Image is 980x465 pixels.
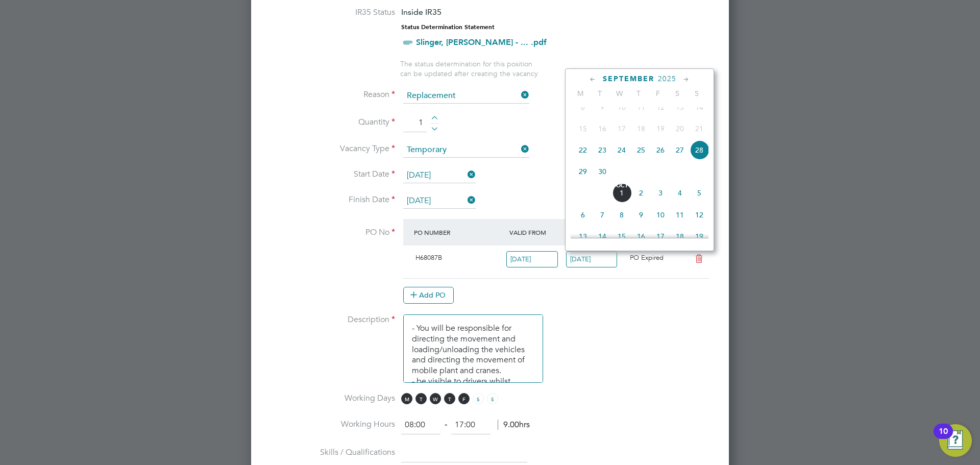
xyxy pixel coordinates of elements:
span: 10 [612,97,631,117]
span: T [629,89,648,98]
input: 17:00 [451,416,491,434]
span: 29 [573,162,593,181]
span: 5 [690,183,709,203]
span: F [648,89,668,98]
span: 23 [593,140,612,160]
label: Working Days [267,393,395,404]
input: 08:00 [401,416,440,434]
span: 2 [631,183,651,203]
span: 26 [651,140,670,160]
span: F [458,393,470,404]
span: S [473,393,484,404]
span: 10 [651,205,670,225]
div: PO Number [411,223,507,241]
span: 12 [651,97,670,117]
span: The status determination for this position can be updated after creating the vacancy [400,59,538,78]
span: T [415,393,427,404]
input: Select one [403,168,476,183]
span: 12 [690,205,709,225]
span: 9 [631,205,651,225]
span: 20 [670,119,690,138]
input: Select one [403,193,476,209]
span: 17 [651,227,670,246]
span: W [609,89,629,98]
span: 18 [631,119,651,138]
span: S [687,89,706,98]
a: Slinger, [PERSON_NAME] - ... .pdf [416,37,547,47]
span: ‐ [443,420,449,430]
label: IR35 Status [267,7,395,18]
span: September [603,75,654,83]
span: 19 [651,119,670,138]
input: Select one [506,251,558,268]
label: PO No [267,227,395,238]
span: 8 [573,97,593,117]
span: 7 [593,205,612,225]
span: 3 [651,183,670,203]
span: 15 [573,119,593,138]
button: Open Resource Center, 10 new notifications [939,424,972,457]
input: Select one [403,142,529,158]
span: 22 [573,140,593,160]
span: 14 [593,227,612,246]
span: 25 [631,140,651,160]
span: 24 [612,140,631,160]
span: 2025 [658,75,676,83]
span: 13 [573,227,593,246]
span: 11 [631,97,651,117]
label: Quantity [267,117,395,128]
label: Reason [267,89,395,100]
span: 18 [670,227,690,246]
span: 9.00hrs [498,420,530,430]
span: 16 [631,227,651,246]
span: 11 [670,205,690,225]
label: Finish Date [267,194,395,205]
input: Select one [403,88,529,104]
span: W [430,393,441,404]
span: 17 [612,119,631,138]
label: Start Date [267,169,395,180]
span: 27 [670,140,690,160]
span: 1 [612,183,631,203]
span: S [668,89,687,98]
span: PO Expired [630,253,664,262]
input: Select one [566,251,618,268]
div: Valid From [507,223,567,241]
span: Oct [612,183,631,188]
span: 13 [670,97,690,117]
span: 16 [593,119,612,138]
span: 9 [593,97,612,117]
span: T [444,393,455,404]
button: Add PO [403,287,454,303]
span: Inside IR35 [401,7,442,17]
span: 8 [612,205,631,225]
span: S [487,393,498,404]
span: 6 [573,205,593,225]
span: H68087B [415,253,442,262]
span: M [571,89,590,98]
span: 19 [690,227,709,246]
label: Skills / Qualifications [267,447,395,458]
div: 10 [939,431,948,445]
span: 15 [612,227,631,246]
label: Description [267,314,395,325]
strong: Status Determination Statement [401,23,495,31]
span: 14 [690,97,709,117]
span: 21 [690,119,709,138]
span: 4 [670,183,690,203]
span: 30 [593,162,612,181]
label: Vacancy Type [267,143,395,154]
span: T [590,89,609,98]
span: M [401,393,412,404]
label: Working Hours [267,419,395,430]
span: 28 [690,140,709,160]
